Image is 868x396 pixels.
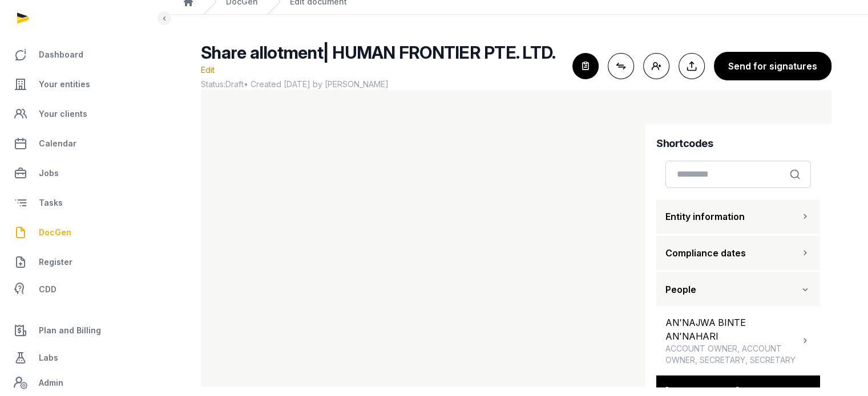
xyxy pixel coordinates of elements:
button: People [656,272,820,307]
span: Labs [39,351,58,365]
span: DocGen [39,226,71,239]
a: Tasks [9,189,155,217]
span: Register [39,255,72,269]
span: Your clients [39,107,87,121]
span: Share allotment| HUMAN FRONTIER PTE. LTD. [201,42,555,63]
a: Plan and Billing [9,317,155,344]
span: Entity information [665,210,745,223]
a: Your clients [9,100,155,128]
a: DocGen [9,219,155,246]
span: Draft [225,79,244,89]
span: Calendar [39,137,76,150]
span: Admin [39,376,63,390]
span: Your entities [39,77,90,91]
span: Dashboard [39,48,83,62]
span: Edit [201,65,215,75]
div: AN'NAJWA BINTE AN'NAHARI [665,316,800,366]
a: Jobs [9,160,155,187]
span: Plan and Billing [39,324,101,337]
button: Send for signatures [714,52,831,80]
a: Labs [9,344,155,371]
span: Compliance dates [665,246,746,260]
span: ACCOUNT OWNER, ACCOUNT OWNER, SECRETARY, SECRETARY [665,343,800,366]
button: Compliance dates [656,236,820,270]
a: Register [9,248,155,276]
a: Your entities [9,71,155,98]
a: CDD [9,278,155,301]
button: Entity information [656,199,820,234]
span: Tasks [39,196,63,210]
span: CDD [39,283,56,296]
a: Calendar [9,130,155,157]
a: Admin [9,371,155,394]
span: People [665,283,696,296]
h4: Shortcodes [656,136,820,152]
a: Dashboard [9,41,155,68]
span: Status: • Created [DATE] by [PERSON_NAME] [201,79,563,90]
span: Jobs [39,166,59,180]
